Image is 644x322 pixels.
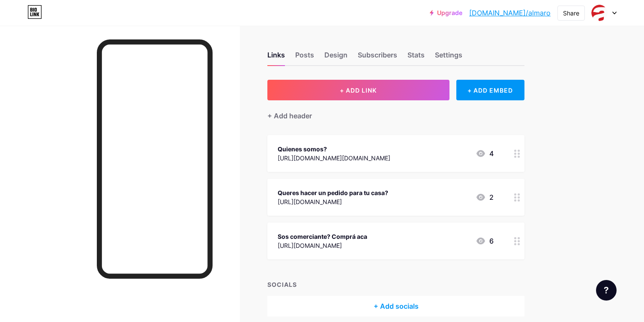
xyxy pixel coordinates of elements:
div: Settings [435,50,462,65]
div: Posts [295,50,314,65]
a: [DOMAIN_NAME]/almaro [469,8,551,18]
div: 2 [476,192,494,202]
div: 4 [476,148,494,159]
button: + ADD LINK [267,80,449,100]
div: 6 [476,236,494,246]
div: + Add socials [267,296,524,316]
img: almaro [591,5,608,21]
div: Design [324,50,347,65]
div: [URL][DOMAIN_NAME] [278,241,367,250]
div: Stats [407,50,425,65]
div: Subscribers [358,50,397,65]
div: [URL][DOMAIN_NAME] [278,197,388,206]
div: Links [267,50,285,65]
div: Queres hacer un pedido para tu casa? [278,188,388,197]
div: Share [563,9,579,18]
div: Quienes somos? [278,144,390,153]
a: Upgrade [430,9,462,16]
span: + ADD LINK [340,87,377,94]
div: + ADD EMBED [456,80,524,100]
div: + Add header [267,111,312,121]
div: [URL][DOMAIN_NAME][DOMAIN_NAME] [278,153,390,163]
div: Sos comerciante? Comprá aca [278,232,367,241]
div: SOCIALS [267,280,524,289]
